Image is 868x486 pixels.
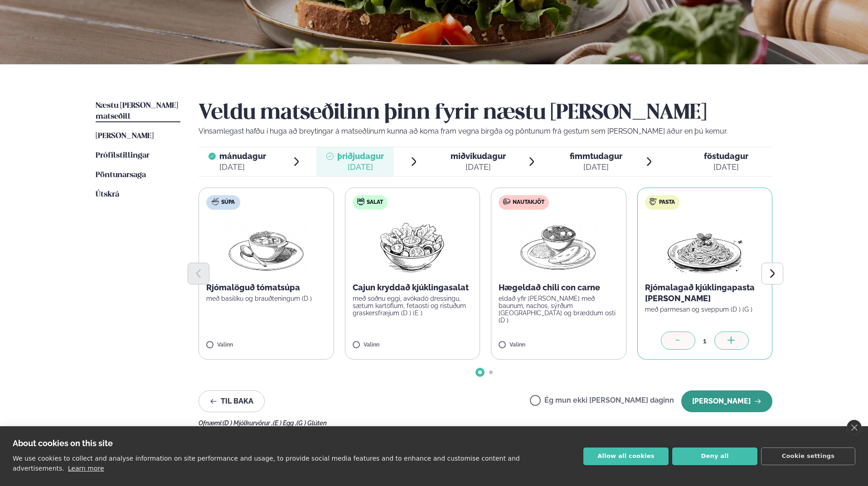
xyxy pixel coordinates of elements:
[645,282,765,304] p: Rjómalagað kjúklingapasta [PERSON_NAME]
[761,448,855,465] button: Cookie settings
[206,282,326,293] p: Rjómalöguð tómatsúpa
[226,217,306,275] img: Soup.png
[199,419,772,427] div: Ofnæmi:
[219,162,266,173] div: [DATE]
[296,419,327,427] span: (G ) Glúten
[96,189,119,200] a: Útskrá
[96,171,146,179] span: Pöntunarsaga
[570,151,622,161] span: fimmtudagur
[372,217,452,275] img: Salad.png
[659,199,675,206] span: Pasta
[96,132,154,140] span: [PERSON_NAME]
[650,198,657,205] img: pasta.svg
[583,448,669,465] button: Allow all cookies
[199,126,772,137] p: Vinsamlegast hafðu í huga að breytingar á matseðlinum kunna að koma fram vegna birgða og pöntunum...
[96,170,146,181] a: Pöntunarsaga
[68,465,104,472] a: Learn more
[199,101,772,126] h2: Veldu matseðilinn þinn fyrir næstu [PERSON_NAME]
[221,199,235,206] span: Súpa
[704,162,748,173] div: [DATE]
[704,151,748,161] span: föstudagur
[206,295,326,302] p: með basilíku og brauðteningum (D )
[665,217,745,275] img: Spagetti.png
[513,199,544,206] span: Nautakjöt
[451,162,506,173] div: [DATE]
[96,102,178,120] span: Næstu [PERSON_NAME] matseðill
[337,162,384,173] div: [DATE]
[367,199,383,206] span: Salat
[499,282,619,293] p: Hægeldað chili con carne
[223,419,273,427] span: (D ) Mjólkurvörur ,
[13,455,520,472] p: We use cookies to collect and analyse information on site performance and usage, to provide socia...
[695,336,714,346] div: 1
[499,295,619,324] p: eldað yfir [PERSON_NAME] með baunum, nachos, sýrðum [GEOGRAPHIC_DATA] og bræddum osti (D )
[219,151,266,161] span: mánudagur
[672,448,757,465] button: Deny all
[96,152,150,159] span: Prófílstillingar
[96,101,180,122] a: Næstu [PERSON_NAME] matseðill
[489,371,493,374] span: Go to slide 2
[353,295,473,317] p: með soðnu eggi, avókadó dressingu, sætum kartöflum, fetaosti og ristuðum graskersfræjum (D ) (E )
[681,390,772,412] button: [PERSON_NAME]
[13,438,113,448] strong: About cookies on this site
[96,150,150,161] a: Prófílstillingar
[503,198,510,205] img: beef.svg
[188,263,209,284] button: Previous slide
[847,420,862,435] a: close
[212,198,219,205] img: soup.svg
[353,282,473,293] p: Cajun kryddað kjúklingasalat
[645,306,765,313] p: með parmesan og sveppum (D ) (G )
[199,390,265,412] button: Til baka
[337,151,384,161] span: þriðjudagur
[478,371,482,374] span: Go to slide 1
[519,217,598,275] img: Curry-Rice-Naan.png
[570,162,622,173] div: [DATE]
[357,198,364,205] img: salad.svg
[273,419,296,427] span: (E ) Egg ,
[96,191,119,198] span: Útskrá
[96,131,154,142] a: [PERSON_NAME]
[761,263,783,284] button: Next slide
[451,151,506,161] span: miðvikudagur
